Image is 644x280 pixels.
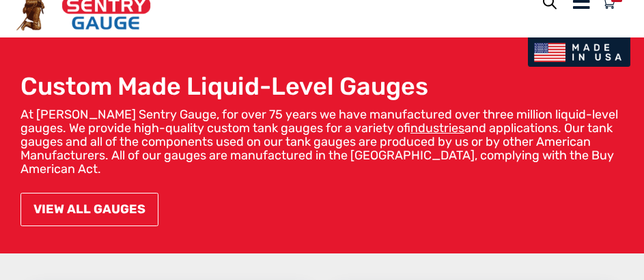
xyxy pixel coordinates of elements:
[20,72,624,101] h1: Custom Made Liquid-Level Gauges
[528,37,630,67] img: Made In USA
[20,193,158,226] a: VIEW ALL GAUGES
[20,108,624,176] p: At [PERSON_NAME] Sentry Gauge, for over 75 years we have manufactured over three million liquid-l...
[410,121,464,136] a: industries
